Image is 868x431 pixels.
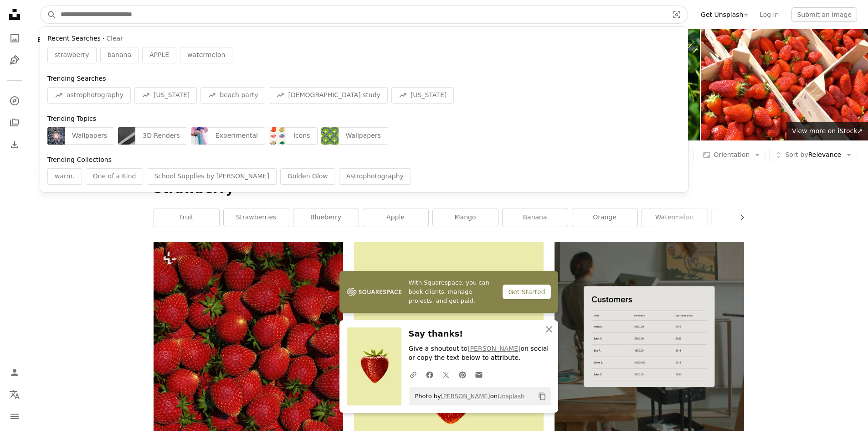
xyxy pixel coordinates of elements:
div: Get Started [503,285,550,299]
span: [DEMOGRAPHIC_DATA] study [288,91,380,100]
div: Experimental [208,127,265,145]
button: Orientation [698,148,765,162]
a: Browse premium images on iStock|20% off at iStock↗ [29,29,218,51]
button: Copy to clipboard [534,389,550,404]
a: Share on Facebook [421,365,438,384]
div: Astrophotography [339,168,411,185]
button: Submit an image [791,7,857,22]
a: [PERSON_NAME] [467,345,520,352]
a: Get Unsplash+ [695,7,754,22]
span: Trending Collections [47,156,112,163]
div: 20% off at iStock ↗ [35,35,213,46]
a: apple [363,208,428,227]
div: · [47,34,681,43]
a: View more on iStock↗ [786,122,868,140]
span: Sort by [785,151,808,158]
a: Unsplash [498,393,524,400]
a: Log in / Sign up [5,363,24,382]
span: Trending Topics [47,115,96,122]
span: beach party [220,91,258,100]
img: photo-1758846182916-2450a664ccd9 [47,127,65,145]
a: Share on Pinterest [454,365,471,384]
div: warm. [47,168,82,185]
button: scroll list to the right [734,208,744,227]
a: banana [503,208,568,227]
a: Download History [5,135,24,154]
span: Orientation [714,151,750,158]
div: School Supplies by [PERSON_NAME] [147,168,277,185]
button: Menu [5,407,24,426]
button: Sort byRelevance [769,148,857,162]
a: Home — Unsplash [5,5,24,26]
a: Log in [754,7,784,22]
span: Trending Searches [47,75,106,82]
span: [US_STATE] [154,91,190,100]
span: Browse premium images on iStock | [37,36,150,43]
a: Collections [5,114,24,132]
span: astrophotography [67,91,123,100]
button: Visual search [666,6,688,23]
span: watermelon [187,51,225,60]
a: Photos [5,29,24,47]
a: With Squarespace, you can book clients, manage projects, and get paid.Get Started [339,271,558,313]
a: mango [433,208,498,227]
span: View more on iStock ↗ [792,127,863,135]
h3: Say thanks! [409,327,551,341]
span: Recent Searches [47,34,101,43]
a: blueberry [293,208,359,227]
img: premium_vector-1753107438975-30d50abb6869 [269,127,286,145]
img: premium_photo-1749548059677-908a98011c1d [118,127,135,145]
img: premium_vector-1727104187891-9d3ffee9ee70 [321,127,339,145]
a: food [712,208,777,227]
div: Wallpapers [339,127,388,145]
a: a close up of a bunch of strawberries [154,406,343,415]
img: premium_photo-1758726036920-6b93c720289d [191,127,208,145]
span: APPLE [149,51,169,60]
div: Icons [286,127,318,145]
a: fruit [154,208,219,227]
img: Fresh strawberries in wooden boxes at the farmers market, ready for sale [701,29,868,140]
span: banana [108,51,131,60]
a: strawberries [224,208,289,227]
span: With Squarespace, you can book clients, manage projects, and get paid. [409,278,496,306]
img: file-1747939142011-51e5cc87e3c9 [347,285,401,299]
img: Fresh strawberry [29,29,196,140]
span: strawberry [55,51,89,60]
span: Photo by on [411,389,525,404]
p: Give a shoutout to on social or copy the text below to attribute. [409,344,551,363]
button: Clear [106,34,123,43]
button: Search Unsplash [41,6,56,23]
a: Explore [5,92,24,110]
div: One of a Kind [86,168,144,185]
a: [PERSON_NAME] [441,393,490,400]
a: Share on Twitter [438,365,454,384]
div: 3D Renders [135,127,187,145]
div: Wallpapers [65,127,114,145]
form: Find visuals sitewide [40,5,688,24]
div: Golden Glow [280,168,335,185]
a: Illustrations [5,51,24,69]
a: orange [572,208,637,227]
span: Relevance [785,151,841,160]
a: watermelon [642,208,707,227]
span: [US_STATE] [411,91,447,100]
a: Share over email [471,365,487,384]
button: Language [5,385,24,404]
